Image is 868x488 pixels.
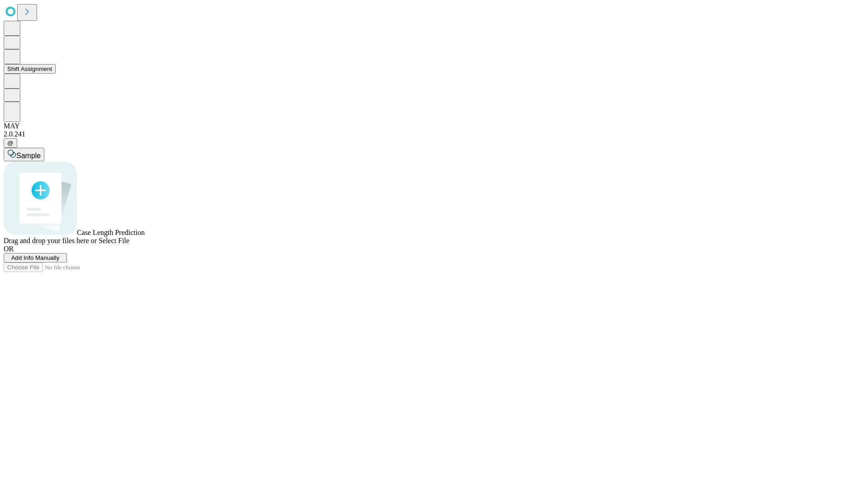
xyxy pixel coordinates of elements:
[4,237,97,244] span: Drag and drop your files here or
[4,122,864,130] div: MAY
[99,237,129,244] span: Select File
[11,254,60,261] span: Add Info Manually
[16,152,41,160] span: Sample
[4,253,67,263] button: Add Info Manually
[4,138,17,148] button: @
[4,64,56,74] button: Shift Assignment
[4,245,14,253] span: OR
[77,229,145,236] span: Case Length Prediction
[4,148,44,161] button: Sample
[7,140,14,146] span: @
[4,130,864,138] div: 2.0.241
